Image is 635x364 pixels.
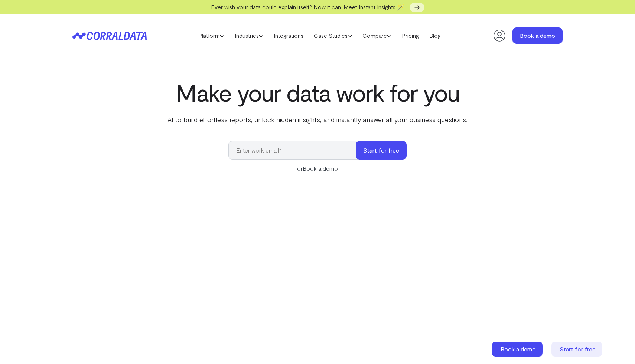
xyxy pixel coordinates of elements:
[268,30,309,41] a: Integrations
[166,79,469,106] h1: Make your data work for you
[492,342,544,357] a: Book a demo
[228,141,363,160] input: Enter work email*
[357,30,397,41] a: Compare
[228,164,407,173] div: or
[193,30,229,41] a: Platform
[551,342,603,357] a: Start for free
[303,165,338,172] a: Book a demo
[397,30,424,41] a: Pricing
[309,30,357,41] a: Case Studies
[356,141,407,160] button: Start for free
[166,115,469,124] p: AI to build effortless reports, unlock hidden insights, and instantly answer all your business qu...
[211,3,404,10] span: Ever wish your data could explain itself? Now it can. Meet Instant Insights 🪄
[424,30,446,41] a: Blog
[512,27,563,44] a: Book a demo
[501,345,536,352] span: Book a demo
[560,345,596,352] span: Start for free
[229,30,268,41] a: Industries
